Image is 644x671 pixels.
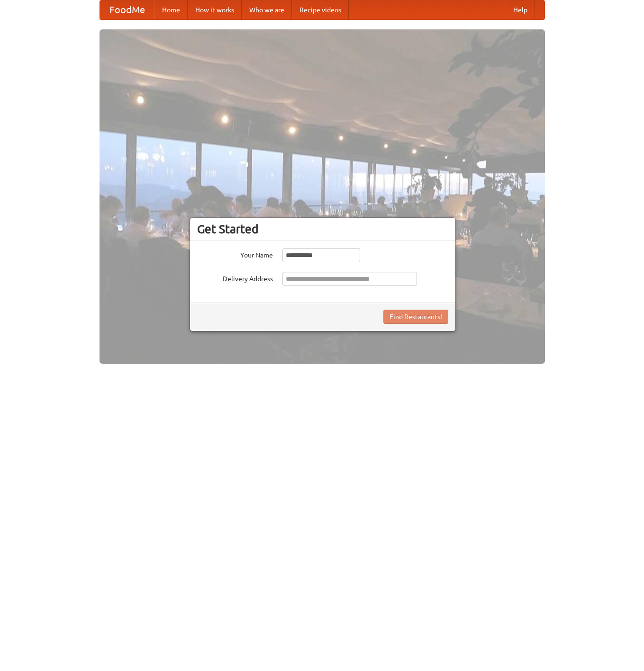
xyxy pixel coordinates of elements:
[197,272,273,284] label: Delivery Address
[242,0,292,19] a: Who we are
[383,310,448,324] button: Find Restaurants!
[506,0,535,19] a: Help
[154,0,188,19] a: Home
[188,0,242,19] a: How it works
[197,222,448,236] h3: Get Started
[197,248,273,260] label: Your Name
[292,0,349,19] a: Recipe videos
[100,0,154,19] a: FoodMe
